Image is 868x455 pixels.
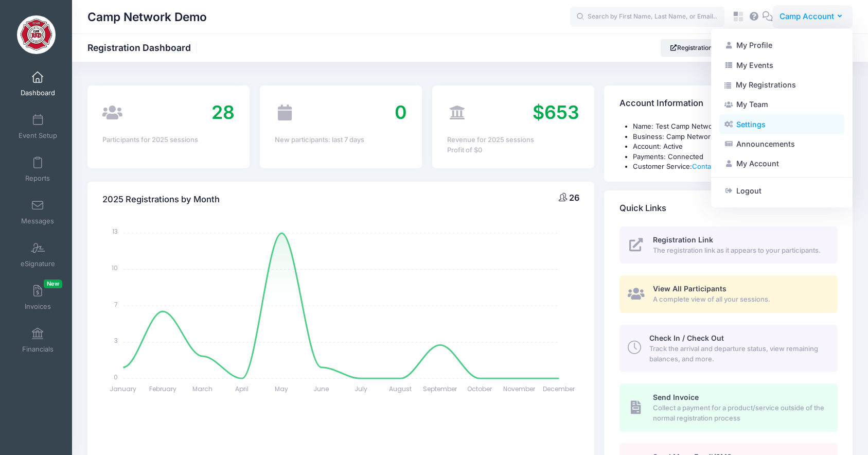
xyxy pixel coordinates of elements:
a: Event Setup [13,109,62,145]
div: Participants for 2025 sessions [102,135,235,145]
a: Send Invoice Collect a payment for a product/service outside of the normal registration process [619,384,838,431]
a: View All Participants A complete view of all your sessions. [619,275,838,313]
span: $653 [533,101,579,124]
tspan: 7 [115,300,118,309]
span: 26 [569,192,579,203]
h4: Quick Links [619,194,666,223]
tspan: August [389,384,412,393]
button: Camp Account [773,5,853,29]
span: Reports [25,174,50,183]
a: Dashboard [13,66,62,102]
span: Camp Account [780,11,834,22]
tspan: November [504,384,536,393]
span: View All Participants [653,284,727,293]
li: Customer Service: [633,162,838,172]
div: New participants: last 7 days [275,135,407,145]
img: Camp Network Demo [17,15,56,54]
a: Contact Us [692,162,728,170]
tspan: 3 [115,336,118,345]
span: The registration link as it appears to your participants. [653,246,826,256]
li: Account: Active [633,142,838,152]
a: Reports [13,151,62,187]
input: Search by First Name, Last Name, or Email... [570,7,724,27]
h1: Camp Network Demo [87,5,207,29]
h4: 2025 Registrations by Month [102,185,220,215]
tspan: June [314,384,329,393]
h1: Registration Dashboard [87,42,200,53]
span: 0 [395,101,407,124]
span: Collect a payment for a product/service outside of the normal registration process [653,403,826,423]
tspan: 0 [114,373,118,381]
a: Settings [719,114,844,134]
span: Financials [22,345,54,354]
tspan: July [355,384,367,393]
h4: Account Information [619,89,703,118]
div: Revenue for 2025 sessions Profit of $0 [447,135,579,155]
span: 28 [211,101,235,124]
span: Check In / Check Out [649,334,724,342]
tspan: January [110,384,137,393]
tspan: March [192,384,212,393]
span: Registration Link [653,235,713,244]
a: My Team [719,95,844,114]
li: Business: Camp Network Demo [633,132,838,142]
a: InvoicesNew [13,279,62,316]
span: Event Setup [19,131,57,140]
tspan: April [236,384,249,393]
span: Dashboard [21,89,55,97]
a: Announcements [719,134,844,154]
li: Name: Test Camp Network [633,121,838,132]
tspan: 10 [112,264,118,272]
a: Check In / Check Out Track the arrival and departure status, view remaining balances, and more. [619,325,838,372]
a: Logout [719,181,844,200]
a: eSignature [13,237,62,273]
tspan: December [543,384,576,393]
a: My Account [719,154,844,173]
span: Messages [21,217,54,225]
a: My Registrations [719,75,844,95]
span: Track the arrival and departure status, view remaining balances, and more. [649,344,826,364]
a: My Profile [719,36,844,55]
tspan: May [275,384,289,393]
span: eSignature [21,259,55,268]
a: Registration Link The registration link as it appears to your participants. [619,226,838,264]
span: A complete view of all your sessions. [653,294,826,305]
span: New [44,279,62,288]
tspan: February [149,384,176,393]
tspan: October [468,384,493,393]
span: Send Invoice [653,393,699,401]
tspan: September [423,384,458,393]
span: Invoices [25,302,51,311]
tspan: 13 [113,227,118,236]
a: Registration Link [661,39,735,57]
a: My Events [719,55,844,75]
li: Payments: Connected [633,152,838,162]
a: Financials [13,322,62,358]
a: Messages [13,194,62,230]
